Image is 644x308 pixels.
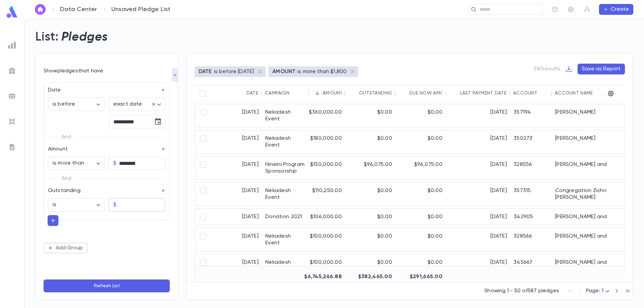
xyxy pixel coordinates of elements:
[195,66,266,77] div: DATEis before [DATE]
[395,228,446,251] div: $0.00
[212,157,262,179] div: [DATE]
[111,6,170,13] p: Unsaved Pledge List
[345,269,395,285] div: $382,465.00
[510,183,552,205] div: 357315
[510,157,552,179] div: 328556
[599,4,633,15] button: Create
[289,88,300,99] button: Sort
[61,30,108,45] h2: Pledges
[446,254,510,277] div: [DATE]
[312,88,323,99] button: Sort
[36,7,44,12] img: home_white.a664292cf8c1dea59945f0da9f25487c.svg
[395,104,446,127] div: $0.00
[510,228,552,251] div: 328566
[345,183,395,205] div: $0.00
[586,286,611,296] div: Page: 1
[345,130,395,153] div: $0.00
[345,209,395,225] div: $0.00
[247,90,258,96] div: Date
[309,254,345,277] div: $100,000.00
[309,104,345,127] div: $360,000.00
[593,88,603,99] button: Sort
[60,6,97,13] a: Data Center
[510,254,552,277] div: 345667
[309,269,345,285] div: $6,745,266.88
[345,228,395,251] div: $0.00
[513,90,543,96] div: Account ID
[262,209,309,225] div: Donation 2021
[510,104,552,127] div: 357194
[212,104,262,127] div: [DATE]
[446,130,510,153] div: [DATE]
[48,198,105,211] div: is
[262,183,309,205] div: Nekadesh Event
[348,88,359,99] button: Sort
[345,254,395,277] div: $0.00
[199,68,212,75] p: DATE
[309,157,345,179] div: $150,000.00
[48,98,105,111] div: is before
[8,118,16,126] img: imports_grey.530a8a0e642e233f2baf0ef88e8c9fcb.svg
[5,5,19,18] img: logo
[510,209,552,225] div: 342905
[446,228,510,251] div: [DATE]
[8,92,16,100] img: batches_grey.339ca447c9d9533ef1741baa751efc33.svg
[268,66,358,77] div: AMOUNTis more than $1,800
[212,209,262,225] div: [DATE]
[484,288,559,294] p: Showing 1 - 50 of 587 pledges
[53,202,56,207] span: is
[44,280,170,292] button: Refresh List
[395,269,446,285] div: $291,665.00
[345,157,395,179] div: $96,075.00
[44,243,88,253] button: Add Group
[272,68,296,75] p: AMOUNT
[309,209,345,225] div: $106,000.00
[113,201,116,208] p: $
[309,130,345,153] div: $180,000.00
[44,183,165,194] div: Outstanding
[8,67,16,75] img: campaigns_grey.99e729a5f7ee94e3726e6486bddda8f1.svg
[398,88,409,99] button: Sort
[510,130,552,153] div: 350273
[446,183,510,205] div: [DATE]
[113,102,142,107] span: exact date
[262,157,309,179] div: Hineini Program Sponsorship
[212,254,262,277] div: [DATE]
[446,104,510,127] div: [DATE]
[537,88,548,99] button: Sort
[212,228,262,251] div: [DATE]
[395,254,446,277] div: $0.00
[44,83,165,94] div: Date
[395,183,446,205] div: $0.00
[236,88,247,99] button: Sort
[61,174,71,183] p: And
[44,68,170,74] p: Show pledges that have
[35,30,59,45] h2: List:
[44,142,165,152] div: Amount
[534,66,560,72] p: 587 results
[113,160,116,167] p: $
[359,90,393,96] div: Outstanding
[395,209,446,225] div: $0.00
[446,157,510,179] div: [DATE]
[53,161,84,166] span: is more than
[578,64,625,74] button: Save as Report
[555,90,593,96] div: Account Name
[395,157,446,179] div: $96,075.00
[151,115,165,128] button: Choose date, selected date is Sep 17, 2025
[262,228,309,251] div: Nekadesh Event
[323,90,343,96] div: Amount
[262,130,309,153] div: Nekadesh Event
[262,104,309,127] div: Nekadesh Event
[446,209,510,225] div: [DATE]
[395,130,446,153] div: $0.00
[8,143,16,151] img: letters_grey.7941b92b52307dd3b8a917253454ce1c.svg
[460,90,506,96] div: Last Payment Date
[8,41,16,49] img: reports_grey.c525e4749d1bce6a11f5fe2a8de1b229.svg
[309,183,345,205] div: $110,250.00
[212,130,262,153] div: [DATE]
[586,288,603,294] span: Page: 1
[262,254,309,277] div: Nekadesh Event
[345,104,395,127] div: $0.00
[53,102,75,107] span: is before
